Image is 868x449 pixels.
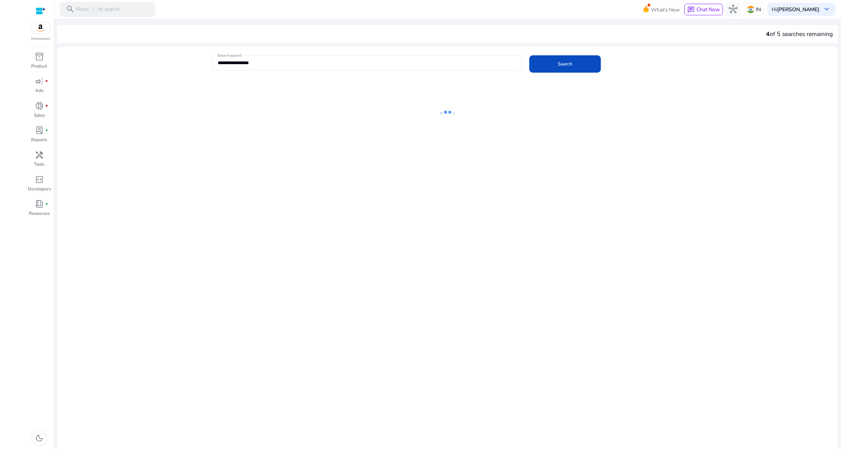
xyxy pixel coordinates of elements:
b: [PERSON_NAME] [777,6,819,13]
span: book_4 [35,200,44,208]
p: Developers [28,186,51,193]
span: search [66,5,75,14]
span: dark_mode [35,434,44,443]
p: IN [756,3,761,15]
p: Resources [29,210,50,217]
span: What's New [651,4,680,16]
p: Hi [772,7,819,12]
p: Press to search [76,5,120,14]
a: inventory_2Product [27,51,51,75]
span: chat [687,6,695,14]
p: Sales [34,112,45,119]
span: fiber_manual_record [45,105,48,108]
p: Reports [31,137,47,144]
p: Product [31,63,47,70]
span: / [90,5,97,14]
p: Tools [34,161,44,168]
span: campaign [35,77,44,86]
mat-label: Enter Keyword [218,53,241,58]
span: donut_small [35,101,44,110]
span: Chat Now [696,6,720,13]
span: fiber_manual_record [45,129,48,132]
span: fiber_manual_record [45,80,48,83]
a: book_4fiber_manual_recordResources [27,198,51,223]
a: handymanTools [27,149,51,173]
div: of 5 searches remaining [766,30,833,38]
span: handyman [35,151,44,160]
button: hub [726,2,741,17]
span: keyboard_arrow_down [822,5,831,14]
span: Search [558,60,572,68]
span: 4 [766,30,770,38]
img: in.svg [747,6,754,13]
p: Marketplace [31,36,50,41]
p: Ads [35,88,43,94]
span: fiber_manual_record [45,203,48,206]
span: hub [729,5,737,14]
span: code_blocks [35,175,44,184]
span: inventory_2 [35,52,44,61]
button: chatChat Now [684,4,723,15]
a: campaignfiber_manual_recordAds [27,75,51,100]
a: donut_smallfiber_manual_recordSales [27,100,51,125]
img: amazon.svg [31,22,51,34]
button: Search [529,55,601,73]
a: code_blocksDevelopers [27,174,51,198]
a: lab_profilefiber_manual_recordReports [27,125,51,149]
span: lab_profile [35,126,44,135]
